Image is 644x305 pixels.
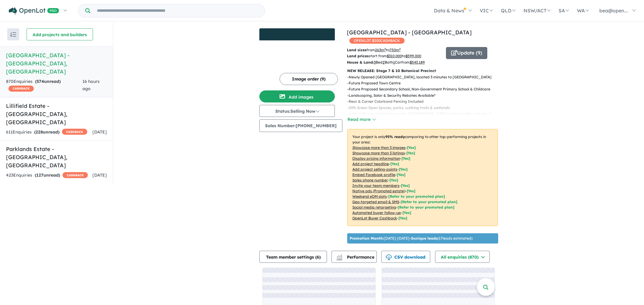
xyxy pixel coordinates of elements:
[387,54,402,58] u: $ 310,000
[6,172,88,179] div: 423 Enquir ies
[401,183,410,188] span: [ Yes ]
[386,48,401,52] span: to
[405,54,421,58] u: $ 599,000
[386,254,392,260] img: download icon
[350,236,473,241] p: [DATE] - [DATE] - ( 17 leads estimated)
[259,119,342,132] button: Sales Number:[PHONE_NUMBER]
[399,47,401,51] sup: 2
[36,172,43,178] span: 127
[389,178,398,182] span: [ Yes ]
[9,7,59,15] img: Openlot PRO Logo White
[336,256,342,260] img: bar-chart.svg
[6,102,107,126] h5: Lillifield Estate - [GEOGRAPHIC_DATA] , [GEOGRAPHIC_DATA]
[385,134,405,139] b: 95 % ready
[92,172,107,178] span: [DATE]
[399,167,408,171] span: [ Yes ]
[337,254,342,258] img: line-chart.svg
[62,129,87,135] span: CASHBACK
[347,80,503,86] p: - Future Proposed Town Centre
[352,189,405,193] u: Native ads (Promoted estate)
[352,151,405,155] u: Showcase more than 3 listings
[350,236,384,241] b: Promotion Month:
[397,172,405,177] span: [ Yes ]
[411,236,437,241] b: 0 unique leads
[352,200,399,204] u: Geo-targeted email & SMS
[410,60,425,64] u: $ 543,189
[390,162,399,166] span: [ Yes ]
[10,32,16,37] img: sort.svg
[352,210,401,215] u: Automated buyer follow-up
[352,183,399,188] u: Invite your team members
[280,73,338,85] button: Image order (9)
[347,74,503,80] p: - Newly Opened [GEOGRAPHIC_DATA], located 3 minutes to [GEOGRAPHIC_DATA]
[347,53,441,59] p: start from
[347,116,376,123] button: Read more
[398,205,454,209] span: [Refer to your promoted plan]
[347,47,441,53] p: from
[352,162,389,166] u: Add project headline
[374,60,376,64] u: 3
[375,48,386,52] u: 263 m
[406,151,415,155] span: [ Yes ]
[435,251,490,263] button: All enquiries (870)
[352,205,396,209] u: Social media retargeting
[352,167,397,171] u: Add project selling-points
[349,38,405,44] span: OPENLOT $ 200 CASHBACK
[352,172,395,177] u: Embed Facebook profile
[27,28,93,40] button: Add projects and builders
[347,68,498,74] p: NEW RELEASE: Stage 7 & 10 Botanical Precinct
[8,86,34,92] span: CASHBACK
[347,59,441,65] p: Bed Bath Car from
[407,145,416,150] span: [ Yes ]
[6,145,107,169] h5: Parklands Estate - [GEOGRAPHIC_DATA] , [GEOGRAPHIC_DATA]
[352,194,387,199] u: Weekend eDM slots
[259,251,327,263] button: Team member settings (6)
[259,90,335,102] button: Add images
[599,8,628,14] span: bea@open...
[6,51,107,76] h5: [GEOGRAPHIC_DATA] - [GEOGRAPHIC_DATA] , [GEOGRAPHIC_DATA]
[388,194,445,199] span: [Refer to your promoted plan]
[389,48,401,52] u: 750 m
[35,172,60,178] strong: ( unread)
[347,111,503,123] p: - A short 20 minute drive to nearby [GEOGRAPHIC_DATA] or the bustling suburb of [GEOGRAPHIC_DATA]
[384,47,386,51] sup: 2
[347,48,367,52] b: Land sizes
[402,54,421,58] span: to
[332,251,377,263] button: Performance
[6,129,87,136] div: 611 Enquir ies
[399,216,407,220] span: [Yes]
[82,79,100,91] span: 16 hours ago
[91,4,264,17] input: Try estate name, suburb, builder or developer
[6,78,82,93] div: 870 Enquir ies
[347,99,503,105] p: - Rear & Corner Colorbond Fencing Included
[381,251,430,263] button: CSV download
[34,129,59,135] strong: ( unread)
[347,105,503,111] p: - 20% Green Open Spaces, parks, walking trails & wetlands
[62,172,88,178] span: CASHBACK
[401,200,457,204] span: [Refer to your promoted plan]
[347,54,369,58] b: Land prices
[383,60,385,64] u: 2
[446,47,487,59] button: Update (9)
[352,178,388,182] u: Sales phone number
[402,156,410,161] span: [ Yes ]
[35,79,61,84] strong: ( unread)
[352,145,405,150] u: Showcase more than 3 images
[347,29,472,36] a: [GEOGRAPHIC_DATA] - [GEOGRAPHIC_DATA]
[393,60,395,64] u: 1
[317,254,319,260] span: 6
[37,79,44,84] span: 574
[259,105,335,117] button: Status:Selling Now
[36,129,43,135] span: 228
[352,156,400,161] u: Display pricing information
[92,129,107,135] span: [DATE]
[347,86,503,92] p: - Future Proposed Secondary School, Non-Government Primary School & Childcare
[347,129,498,226] p: Your project is only comparing to other top-performing projects in your area: - - - - - - - - - -...
[337,254,374,260] span: Performance
[352,216,397,220] u: OpenLot Buyer Cashback
[407,189,415,193] span: [Yes]
[347,93,503,99] p: - Landscaping, Solar & Security Rebates Available*
[402,210,411,215] span: [Yes]
[347,60,374,64] b: House & Land:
